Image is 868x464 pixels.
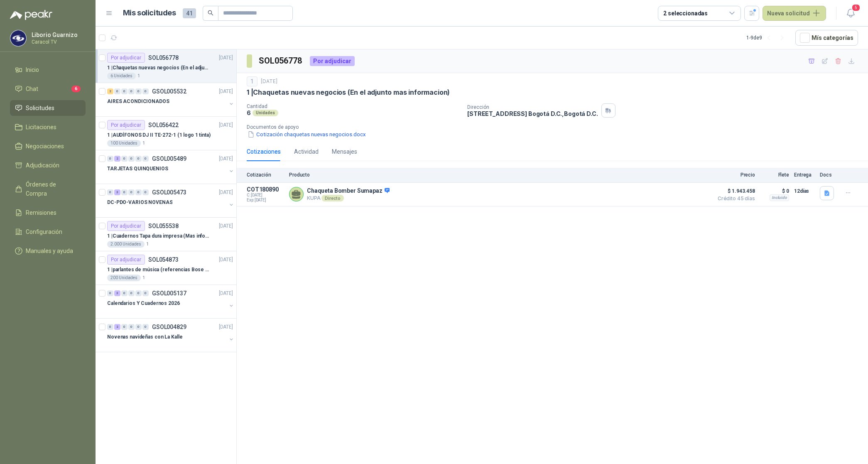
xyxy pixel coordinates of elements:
[289,172,709,178] p: Producto
[259,54,303,67] h3: SOL056778
[10,224,86,240] a: Configuración
[107,290,113,296] div: 0
[152,88,186,94] p: GSOL005532
[107,98,169,106] p: AIRES ACONDICIONADOS
[219,54,233,62] p: [DATE]
[114,156,120,162] div: 2
[123,7,176,19] h1: Mis solicitudes
[135,189,142,195] div: 0
[10,177,86,201] a: Órdenes de Compra
[135,88,142,94] div: 0
[247,198,284,203] span: Exp: [DATE]
[107,324,113,330] div: 0
[142,156,149,162] div: 0
[467,104,598,110] p: Dirección
[107,120,145,130] div: Por adjudicar
[247,172,284,178] p: Cotización
[26,246,73,255] span: Manuales y ayuda
[107,88,113,94] div: 2
[10,62,86,78] a: Inicio
[135,156,142,162] div: 0
[142,189,149,195] div: 0
[148,257,179,263] p: SOL054873
[10,10,52,20] img: Logo peakr
[142,324,149,330] div: 0
[107,131,211,139] p: 1 | AUDÍFONOS DJ II TE-272-1 (1 logo 1 tinta)
[137,73,140,79] p: 1
[121,324,128,330] div: 0
[128,156,135,162] div: 0
[219,256,233,264] p: [DATE]
[146,241,149,248] p: 1
[663,9,708,18] div: 2 seleccionadas
[770,194,789,201] div: Incluido
[26,142,64,151] span: Negociaciones
[247,147,281,156] div: Cotizaciones
[26,84,38,93] span: Chat
[467,110,598,117] p: [STREET_ADDRESS] Bogotá D.C. , Bogotá D.C.
[247,76,257,86] div: 1
[26,103,54,113] span: Solicitudes
[10,81,86,97] a: Chat6
[128,88,135,94] div: 0
[794,186,815,196] p: 12 días
[107,86,235,113] a: 2 0 0 0 0 0 GSOL005532[DATE] AIRES ACONDICIONADOS
[219,323,233,331] p: [DATE]
[714,196,755,201] span: Crédito 45 días
[107,189,113,195] div: 0
[219,189,233,196] p: [DATE]
[148,223,179,229] p: SOL055538
[107,288,235,315] a: 0 3 0 0 0 0 GSOL005137[DATE] Calendarios Y Cuadernos 2026
[107,266,211,274] p: 1 | parlantes de música (referencias Bose o Alexa) CON MARCACION 1 LOGO (Mas datos en el adjunto)
[107,73,136,79] div: 6 Unidades
[26,123,56,132] span: Licitaciones
[843,6,858,21] button: 5
[714,172,755,178] p: Precio
[121,189,128,195] div: 0
[332,147,357,156] div: Mensajes
[26,180,78,198] span: Órdenes de Compra
[763,6,826,21] button: Nueva solicitud
[142,88,149,94] div: 0
[247,88,450,97] p: 1 | Chaquetas nuevas negocios (En el adjunto mas informacion)
[851,4,861,12] span: 5
[121,156,128,162] div: 0
[107,156,113,162] div: 0
[307,195,390,201] p: KUPA
[152,156,186,162] p: GSOL005489
[794,172,815,178] p: Entrega
[219,290,233,297] p: [DATE]
[183,8,196,18] span: 41
[219,155,233,163] p: [DATE]
[321,195,343,201] div: Directo
[152,324,186,330] p: GSOL004829
[247,193,284,198] span: C: [DATE]
[107,154,235,180] a: 0 2 0 0 0 0 GSOL005489[DATE] TARJETAS QUINQUENIOS
[10,243,86,259] a: Manuales y ayuda
[107,53,145,63] div: Por adjudicar
[219,222,233,230] p: [DATE]
[128,324,135,330] div: 0
[219,121,233,129] p: [DATE]
[135,324,142,330] div: 0
[142,275,145,281] p: 1
[32,39,83,44] p: Caracol TV
[107,232,211,240] p: 1 | Cuadernos Tapa dura impresa (Mas informacion en el adjunto)
[247,130,367,139] button: Cotización chaquetas nuevas negocios.docx
[247,103,461,109] p: Cantidad
[307,187,390,195] p: Chaqueta Bomber Sumapaz
[760,186,789,196] p: $ 0
[128,189,135,195] div: 0
[107,140,141,147] div: 100 Unidades
[32,32,83,38] p: Liborio Guarnizo
[142,140,145,147] p: 1
[107,241,145,248] div: 2.000 Unidades
[107,322,235,349] a: 0 2 0 0 0 0 GSOL004829[DATE] Novenas navideñas con La Kalle
[760,172,789,178] p: Flete
[795,30,858,46] button: Mís categorías
[107,300,180,307] p: Calendarios Y Cuadernos 2026
[142,290,149,296] div: 0
[310,56,355,66] div: Por adjudicar
[121,290,128,296] div: 0
[96,49,236,83] a: Por adjudicarSOL056778[DATE] 1 |Chaquetas nuevas negocios (En el adjunto mas informacion)6 Unidades1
